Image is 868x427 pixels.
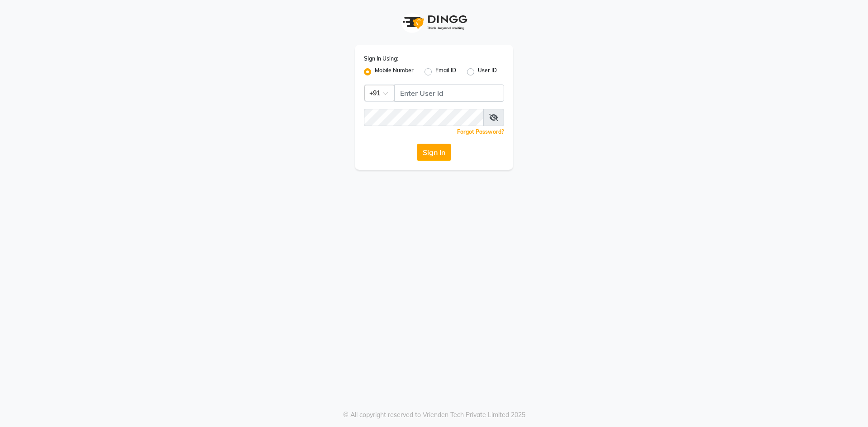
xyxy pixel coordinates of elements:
label: Sign In Using: [364,55,398,63]
label: User ID [478,66,497,77]
img: logo1.svg [398,9,470,36]
label: Email ID [435,66,456,77]
a: Forgot Password? [457,128,504,135]
button: Sign In [417,144,451,161]
label: Mobile Number [375,66,414,77]
input: Username [364,109,484,126]
input: Username [394,84,504,102]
